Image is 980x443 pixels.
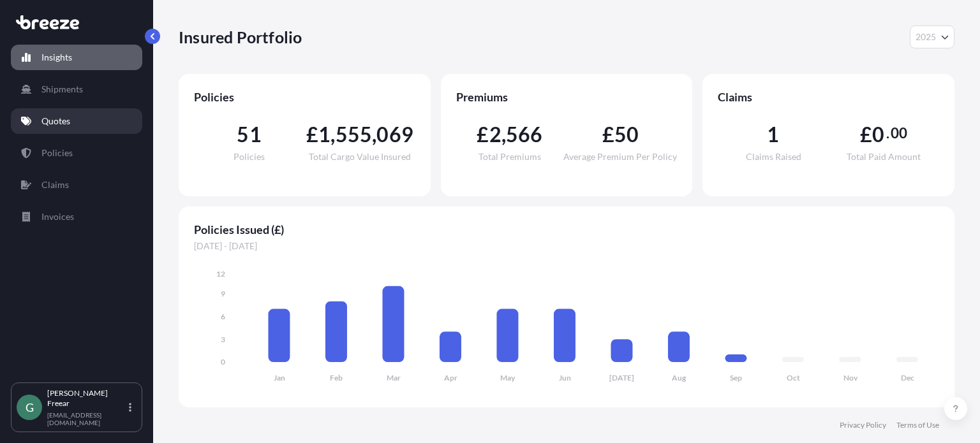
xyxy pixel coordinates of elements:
[672,373,687,382] tspan: Aug
[41,115,70,127] p: Quotes
[506,124,543,145] span: 566
[500,373,516,382] tspan: May
[41,178,69,191] p: Claims
[216,269,225,279] tspan: 12
[860,124,872,145] span: £
[221,312,225,321] tspan: 6
[767,124,779,145] span: 1
[847,152,921,161] span: Total Paid Amount
[614,124,639,145] span: 50
[886,128,889,138] span: .
[456,89,678,105] span: Premiums
[330,373,343,382] tspan: Feb
[11,204,142,229] a: Invoices
[194,240,939,252] span: [DATE] - [DATE]
[489,124,501,145] span: 2
[11,45,142,70] a: Insights
[559,373,571,382] tspan: Jun
[891,128,907,138] span: 00
[746,152,801,161] span: Claims Raised
[41,83,83,96] p: Shipments
[306,124,318,145] span: £
[221,357,225,367] tspan: 0
[901,373,914,382] tspan: Dec
[41,147,73,159] p: Policies
[896,420,939,430] a: Terms of Use
[11,172,142,198] a: Claims
[376,124,413,145] span: 069
[843,373,858,382] tspan: Nov
[237,124,261,145] span: 51
[387,373,401,382] tspan: Mar
[41,210,74,223] p: Invoices
[41,51,72,64] p: Insights
[221,335,225,344] tspan: 3
[26,401,34,414] span: G
[330,124,335,145] span: ,
[11,76,142,102] a: Shipments
[787,373,800,382] tspan: Oct
[372,124,376,145] span: ,
[47,388,126,409] p: [PERSON_NAME] Freear
[718,89,939,105] span: Claims
[194,222,939,237] span: Policies Issued (£)
[501,124,506,145] span: ,
[309,152,411,161] span: Total Cargo Value Insured
[318,124,330,145] span: 1
[179,27,302,47] p: Insured Portfolio
[274,373,285,382] tspan: Jan
[479,152,541,161] span: Total Premiums
[609,373,634,382] tspan: [DATE]
[563,152,677,161] span: Average Premium Per Policy
[477,124,489,145] span: £
[916,31,936,43] span: 2025
[910,25,954,48] button: Year Selector
[730,373,742,382] tspan: Sep
[221,289,225,298] tspan: 9
[234,152,265,161] span: Policies
[840,420,886,430] a: Privacy Policy
[602,124,614,145] span: £
[444,373,457,382] tspan: Apr
[194,89,415,105] span: Policies
[11,140,142,166] a: Policies
[11,108,142,134] a: Quotes
[872,124,884,145] span: 0
[47,411,126,426] p: [EMAIL_ADDRESS][DOMAIN_NAME]
[336,124,373,145] span: 555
